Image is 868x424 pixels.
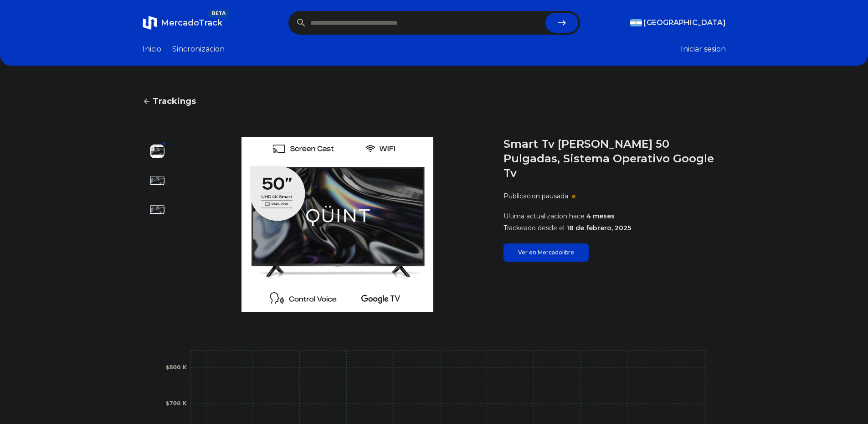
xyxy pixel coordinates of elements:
span: 18 de febrero, 2025 [566,224,631,232]
p: Publicacion pausada [503,191,568,201]
a: Ver en Mercadolibre [503,243,589,262]
span: Trackeado desde el [503,224,565,232]
img: MercadoTrack [143,16,157,30]
span: 4 meses [586,212,615,220]
span: [GEOGRAPHIC_DATA] [644,17,726,28]
button: Iniciar sesion [681,44,726,55]
img: Smart Tv Quint 50 Pulgadas, Sistema Operativo Google Tv [150,290,164,305]
span: BETA [208,9,229,18]
img: Smart Tv Quint 50 Pulgadas, Sistema Operativo Google Tv [150,232,164,246]
img: Argentina [630,19,642,26]
span: Trackings [153,95,196,108]
img: Smart Tv Quint 50 Pulgadas, Sistema Operativo Google Tv [190,137,485,312]
a: MercadoTrackBETA [143,16,222,30]
h1: Smart Tv [PERSON_NAME] 50 Pulgadas, Sistema Operativo Google Tv [503,137,726,181]
img: Smart Tv Quint 50 Pulgadas, Sistema Operativo Google Tv [150,261,164,275]
tspan: $700 K [165,400,187,407]
a: Sincronizacion [172,44,225,55]
a: Inicio [143,44,161,55]
img: Smart Tv Quint 50 Pulgadas, Sistema Operativo Google Tv [150,173,164,188]
tspan: $800 K [165,364,187,371]
a: Trackings [143,95,726,108]
img: Smart Tv Quint 50 Pulgadas, Sistema Operativo Google Tv [150,202,164,217]
span: MercadoTrack [161,18,222,28]
span: Ultima actualizacion hace [503,212,585,220]
img: Smart Tv Quint 50 Pulgadas, Sistema Operativo Google Tv [150,144,164,159]
button: [GEOGRAPHIC_DATA] [630,17,726,28]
